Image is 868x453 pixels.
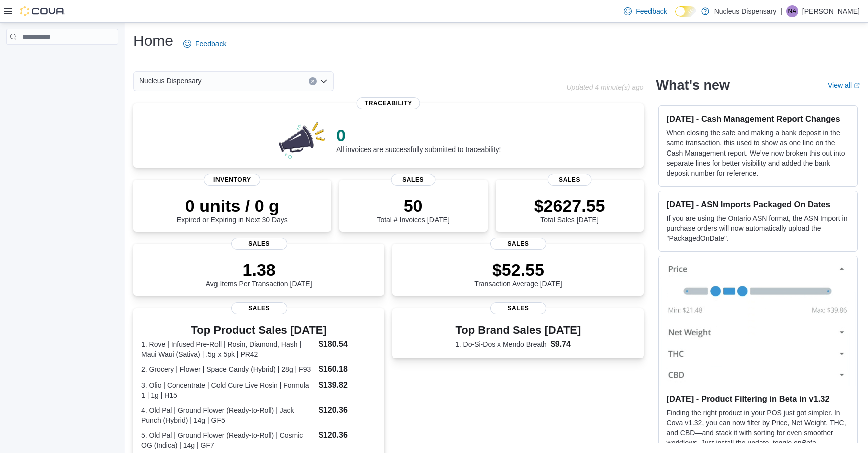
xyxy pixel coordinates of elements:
[391,174,436,186] span: Sales
[620,1,671,21] a: Feedback
[320,77,328,85] button: Open list of options
[336,125,501,145] p: 0
[141,364,315,374] dt: 2. Grocery | Flower | Space Candy (Hybrid) | 28g | F93
[474,260,562,280] p: $52.55
[231,302,287,314] span: Sales
[547,174,592,186] span: Sales
[490,238,546,250] span: Sales
[780,5,782,17] p: |
[141,430,315,450] dt: 5. Old Pal | Ground Flower (Ready-to-Roll) | Cosmic OG (Indica) | 14g | GF7
[566,83,643,91] p: Updated 4 minute(s) ago
[206,260,312,280] p: 1.38
[319,379,376,391] dd: $139.82
[319,404,376,416] dd: $120.36
[534,196,605,224] div: Total Sales [DATE]
[177,196,288,216] p: 0 units / 0 g
[455,339,547,349] dt: 1. Do-Si-Dos x Mendo Breath
[667,394,849,404] h3: [DATE] - Product Filtering in Beta in v1.32
[802,5,860,17] p: [PERSON_NAME]
[336,125,501,154] div: All invoices are successfully submitted to traceability!
[656,77,730,93] h2: What's new
[141,405,315,425] dt: 4. Old Pal | Ground Flower (Ready-to-Roll) | Jack Punch (Hybrid) | 14g | GF5
[828,81,860,89] a: View allExternal link
[6,47,118,71] nav: Complex example
[636,6,667,16] span: Feedback
[195,39,226,49] span: Feedback
[141,380,315,400] dt: 3. Olio | Concentrate | Cold Cure Live Rosin | Formula 1 | 1g | H15
[179,34,230,54] a: Feedback
[309,77,317,85] button: Clear input
[177,196,288,224] div: Expired or Expiring in Next 30 Days
[667,128,849,178] p: When closing the safe and making a bank deposit in the same transaction, this used to show as one...
[319,429,376,441] dd: $120.36
[377,196,449,216] p: 50
[667,199,849,209] h3: [DATE] - ASN Imports Packaged On Dates
[20,6,65,16] img: Cova
[490,302,546,314] span: Sales
[854,83,860,89] svg: External link
[551,338,581,350] dd: $9.74
[667,114,849,124] h3: [DATE] - Cash Management Report Changes
[141,339,315,359] dt: 1. Rove | Infused Pre-Roll | Rosin, Diamond, Hash | Maui Waui (Sativa) | .5g x 5pk | PR42
[139,75,202,87] span: Nucleus Dispensary
[204,174,260,186] span: Inventory
[675,6,696,17] input: Dark Mode
[357,97,420,109] span: Traceability
[714,5,777,17] p: Nucleus Dispensary
[206,260,312,288] div: Avg Items Per Transaction [DATE]
[276,119,328,160] img: 0
[455,324,581,336] h3: Top Brand Sales [DATE]
[667,213,849,243] p: If you are using the Ontario ASN format, the ASN Import in purchase orders will now automatically...
[788,5,797,17] span: NA
[319,338,376,350] dd: $180.54
[786,5,798,17] div: Neil Ashmeade
[474,260,562,288] div: Transaction Average [DATE]
[675,17,676,17] span: Dark Mode
[534,196,605,216] p: $2627.55
[133,31,173,51] h1: Home
[141,324,376,336] h3: Top Product Sales [DATE]
[319,363,376,375] dd: $160.18
[231,238,287,250] span: Sales
[377,196,449,224] div: Total # Invoices [DATE]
